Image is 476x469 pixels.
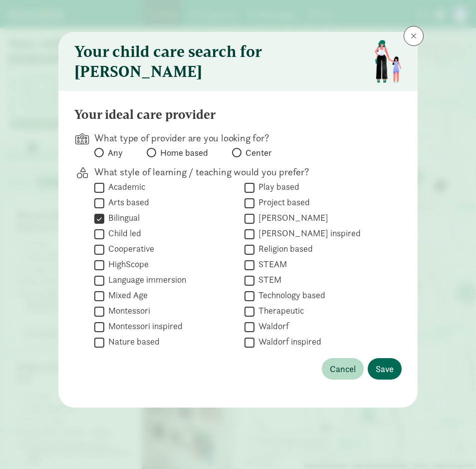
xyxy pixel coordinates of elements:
label: [PERSON_NAME] [254,212,328,224]
button: Save [368,358,402,380]
label: STEM [254,274,281,286]
label: Cooperative [104,243,154,255]
p: What type of provider are you looking for? [94,131,386,145]
span: Center [245,147,272,159]
span: Home based [160,147,208,159]
label: Waldorf inspired [254,336,321,348]
label: [PERSON_NAME] inspired [254,227,361,239]
h3: Your child care search for [PERSON_NAME] [74,41,366,81]
span: Save [376,362,394,376]
label: Mixed Age [104,289,148,301]
p: What style of learning / teaching would you prefer? [94,165,386,179]
label: Child led [104,227,141,239]
label: Religion based [254,243,313,255]
span: Cancel [330,362,356,376]
button: Cancel [322,358,364,380]
h4: Your ideal care provider [74,107,216,123]
label: Play based [254,181,299,193]
label: Therapeutic [254,305,304,317]
label: Montessori inspired [104,320,183,332]
label: HighScope [104,258,149,270]
label: Waldorf [254,320,289,332]
span: Any [108,147,123,159]
label: STEAM [254,258,287,270]
label: Academic [104,181,145,193]
label: Bilingual [104,212,140,224]
label: Arts based [104,196,149,208]
label: Montessori [104,305,150,317]
label: Technology based [254,289,325,301]
label: Nature based [104,336,160,348]
label: Language immersion [104,274,186,286]
label: Project based [254,196,310,208]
